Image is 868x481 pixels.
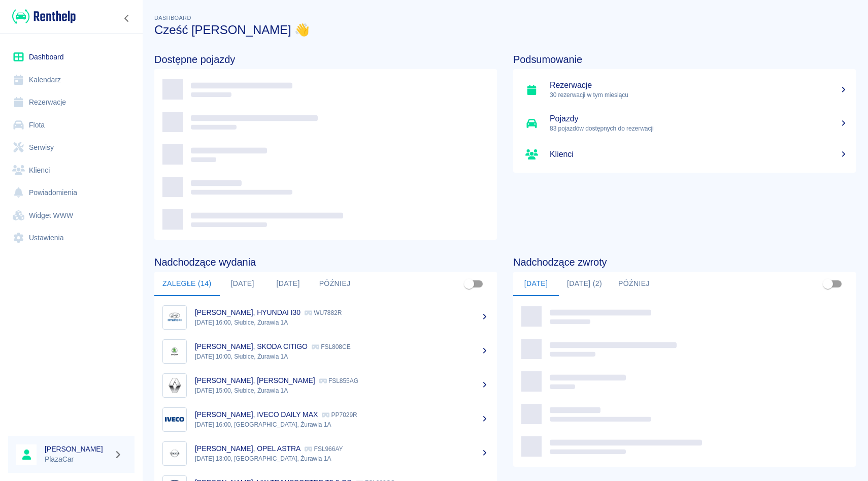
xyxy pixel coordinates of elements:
button: [DATE] [220,272,265,296]
img: Image [165,410,184,429]
button: [DATE] [513,272,559,296]
a: Serwisy [8,136,135,159]
p: FSL808CE [312,343,351,350]
a: Flota [8,114,135,137]
p: FSL966AY [305,445,343,453]
a: Image[PERSON_NAME], [PERSON_NAME] FSL855AG[DATE] 15:00, Słubice, Żurawia 1A [154,368,497,402]
a: Image[PERSON_NAME], OPEL ASTRA FSL966AY[DATE] 13:00, [GEOGRAPHIC_DATA], Żurawia 1A [154,436,497,470]
span: Pokaż przypisane tylko do mnie [818,274,838,294]
p: 30 rezerwacji w tym miesiącu [550,90,848,100]
a: Renthelp logo [8,8,76,25]
p: [DATE] 15:00, Słubice, Żurawia 1A [195,386,489,395]
h4: Podsumowanie [513,53,856,66]
button: [DATE] [265,272,311,296]
p: PlazaCar [45,454,110,465]
a: Powiadomienia [8,181,135,204]
p: [PERSON_NAME], HYUNDAI I30 [195,308,301,316]
h6: [PERSON_NAME] [45,444,110,454]
p: [DATE] 10:00, Słubice, Żurawia 1A [195,352,489,361]
p: [DATE] 16:00, [GEOGRAPHIC_DATA], Żurawia 1A [195,420,489,429]
img: Image [165,444,184,463]
p: FSL855AG [319,377,358,384]
button: Zaległe (14) [154,272,220,296]
button: Później [311,272,359,296]
p: [PERSON_NAME], [PERSON_NAME] [195,376,315,384]
a: Klienci [8,159,135,182]
a: Dashboard [8,46,135,69]
img: Image [165,376,184,395]
h4: Dostępne pojazdy [154,53,497,66]
button: Później [610,272,658,296]
a: Rezerwacje [8,91,135,114]
img: Image [165,308,184,327]
h5: Klienci [550,149,848,159]
h3: Cześć [PERSON_NAME] 👋 [154,23,856,37]
a: Pojazdy83 pojazdów dostępnych do rezerwacji [513,107,856,140]
p: [PERSON_NAME], IVECO DAILY MAX [195,410,318,419]
p: PP7029R [322,411,357,419]
a: Rezerwacje30 rezerwacji w tym miesiącu [513,73,856,107]
a: Kalendarz [8,69,135,91]
p: [DATE] 13:00, [GEOGRAPHIC_DATA], Żurawia 1A [195,454,489,463]
p: 83 pojazdów dostępnych do rezerwacji [550,124,848,133]
button: [DATE] (2) [559,272,610,296]
a: Widget WWW [8,204,135,227]
p: [DATE] 16:00, Słubice, Żurawia 1A [195,318,489,327]
span: Dashboard [154,15,191,21]
p: [PERSON_NAME], OPEL ASTRA [195,444,301,453]
h5: Pojazdy [550,114,848,124]
img: Image [165,342,184,361]
a: Image[PERSON_NAME], SKODA CITIGO FSL808CE[DATE] 10:00, Słubice, Żurawia 1A [154,334,497,368]
h4: Nadchodzące zwroty [513,256,856,268]
h4: Nadchodzące wydania [154,256,497,268]
a: Image[PERSON_NAME], IVECO DAILY MAX PP7029R[DATE] 16:00, [GEOGRAPHIC_DATA], Żurawia 1A [154,402,497,436]
a: Image[PERSON_NAME], HYUNDAI I30 WU7882R[DATE] 16:00, Słubice, Żurawia 1A [154,300,497,334]
button: Zwiń nawigację [119,12,135,25]
a: Ustawienia [8,227,135,249]
span: Pokaż przypisane tylko do mnie [459,274,479,294]
a: Klienci [513,140,856,169]
h5: Rezerwacje [550,80,848,90]
p: [PERSON_NAME], SKODA CITIGO [195,342,308,350]
p: WU7882R [305,309,342,316]
img: Renthelp logo [12,8,76,25]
